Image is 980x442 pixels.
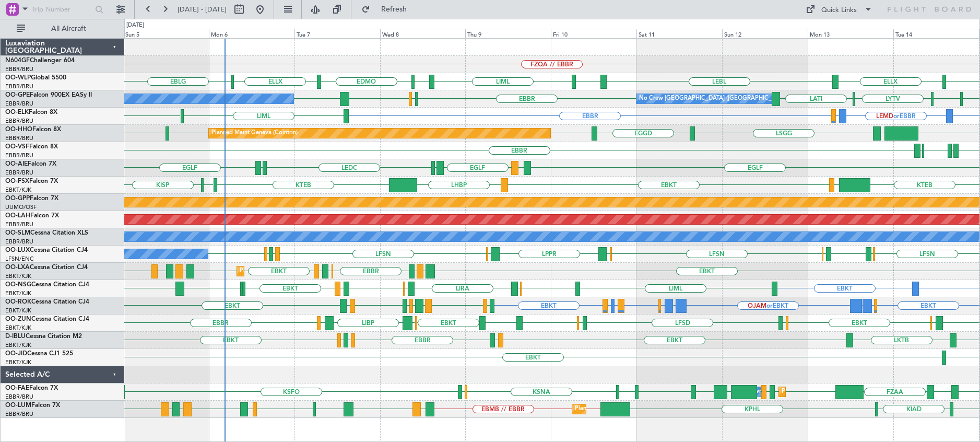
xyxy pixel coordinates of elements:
[636,29,722,38] div: Sat 11
[5,333,82,340] a: D-IBLUCessna Citation M2
[5,57,30,64] span: N604GF
[211,125,298,141] div: Planned Maint Geneva (Cointrin)
[5,186,31,194] a: EBKT/KJK
[821,5,857,16] div: Quick Links
[5,144,58,150] a: OO-VSFFalcon 8X
[5,299,31,305] span: OO-ROK
[5,83,33,90] a: EBBR/BRU
[5,195,58,202] a: OO-GPPFalcon 7X
[27,25,110,32] span: All Aircraft
[5,385,29,391] span: OO-FAE
[5,92,30,98] span: OO-GPE
[5,238,33,246] a: EBBR/BRU
[5,100,33,108] a: EBBR/BRU
[5,358,31,366] a: EBKT/KJK
[357,1,419,18] button: Refresh
[209,29,294,38] div: Mon 6
[5,195,30,202] span: OO-GPP
[11,20,113,37] button: All Aircraft
[5,282,89,288] a: OO-NSGCessna Citation CJ4
[5,220,33,228] a: EBBR/BRU
[240,263,361,279] div: Planned Maint Kortrijk-[GEOGRAPHIC_DATA]
[5,385,58,391] a: OO-FAEFalcon 7X
[5,75,31,81] span: OO-WLP
[639,91,814,107] div: No Crew [GEOGRAPHIC_DATA] ([GEOGRAPHIC_DATA] National)
[5,247,88,253] a: OO-LUXCessna Citation CJ4
[32,2,92,17] input: Trip Number
[5,169,33,177] a: EBBR/BRU
[5,307,31,315] a: EBKT/KJK
[5,402,31,409] span: OO-LUM
[5,324,31,332] a: EBKT/KJK
[5,161,56,167] a: OO-AIEFalcon 7X
[5,255,34,263] a: LFSN/ENC
[178,5,227,14] span: [DATE] - [DATE]
[294,29,380,38] div: Tue 7
[5,351,73,357] a: OO-JIDCessna CJ1 525
[372,6,416,13] span: Refresh
[808,29,893,38] div: Mon 13
[5,57,75,64] a: N604GFChallenger 604
[551,29,636,38] div: Fri 10
[5,109,57,115] a: OO-ELKFalcon 8X
[5,75,66,81] a: OO-WLPGlobal 5500
[893,29,979,38] div: Tue 14
[5,92,92,98] a: OO-GPEFalcon 900EX EASy II
[5,247,30,253] span: OO-LUX
[5,117,33,125] a: EBBR/BRU
[5,161,28,167] span: OO-AIE
[5,264,88,271] a: OO-LXACessna Citation CJ4
[722,29,808,38] div: Sun 12
[5,402,60,409] a: OO-LUMFalcon 7X
[380,29,466,38] div: Wed 8
[5,109,29,115] span: OO-ELK
[5,289,31,297] a: EBKT/KJK
[5,178,58,184] a: OO-FSXFalcon 7X
[123,29,209,38] div: Sun 5
[5,230,88,236] a: OO-SLMCessna Citation XLS
[5,341,31,349] a: EBKT/KJK
[800,1,878,18] button: Quick Links
[5,333,26,340] span: D-IBLU
[5,282,31,288] span: OO-NSG
[465,29,551,38] div: Thu 9
[5,299,89,305] a: OO-ROKCessna Citation CJ4
[5,203,37,211] a: UUMO/OSF
[5,393,33,401] a: EBBR/BRU
[5,65,33,73] a: EBBR/BRU
[575,401,764,417] div: Planned Maint [GEOGRAPHIC_DATA] ([GEOGRAPHIC_DATA] National)
[5,272,31,280] a: EBKT/KJK
[5,134,33,142] a: EBBR/BRU
[5,126,32,133] span: OO-HHO
[5,230,30,236] span: OO-SLM
[782,384,873,400] div: Planned Maint Melsbroek Air Base
[5,351,27,357] span: OO-JID
[5,316,89,322] a: OO-ZUNCessna Citation CJ4
[5,144,29,150] span: OO-VSF
[5,178,29,184] span: OO-FSX
[5,213,59,219] a: OO-LAHFalcon 7X
[5,410,33,418] a: EBBR/BRU
[5,152,33,159] a: EBBR/BRU
[5,213,30,219] span: OO-LAH
[5,126,61,133] a: OO-HHOFalcon 8X
[5,316,31,322] span: OO-ZUN
[5,264,30,271] span: OO-LXA
[126,21,144,30] div: [DATE]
